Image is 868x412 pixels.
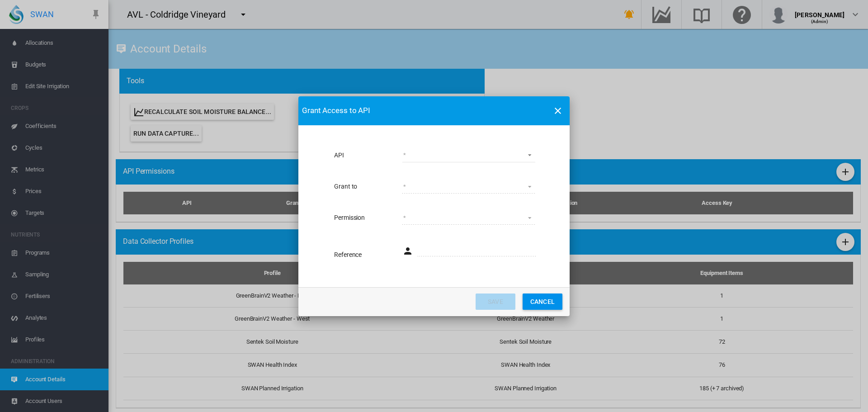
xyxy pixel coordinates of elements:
label: Permission [334,213,401,223]
label: API [334,151,401,160]
md-icon: icon-close [552,105,563,116]
button: icon-close [549,102,567,120]
button: Save [476,294,515,310]
md-icon: icon-account [402,246,413,256]
span: Grant Access to API [302,105,546,116]
label: Grant to [334,182,401,191]
md-dialog: API Grant ... [298,96,570,316]
label: Reference [334,251,401,260]
button: Cancel [523,294,562,310]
